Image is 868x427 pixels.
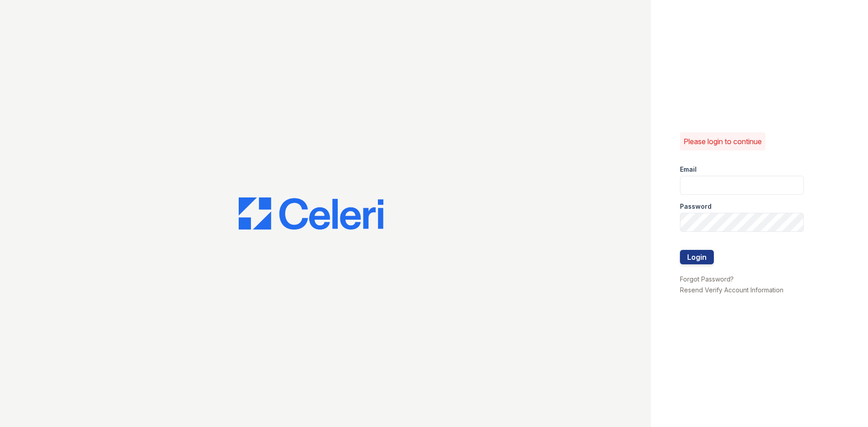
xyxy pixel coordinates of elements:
label: Email [680,165,697,174]
a: Forgot Password? [680,275,734,283]
img: CE_Logo_Blue-a8612792a0a2168367f1c8372b55b34899dd931a85d93a1a3d3e32e68fde9ad4.png [239,197,383,230]
p: Please login to continue [684,136,762,147]
a: Resend Verify Account Information [680,286,783,294]
button: Login [680,250,714,264]
label: Password [680,202,712,211]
